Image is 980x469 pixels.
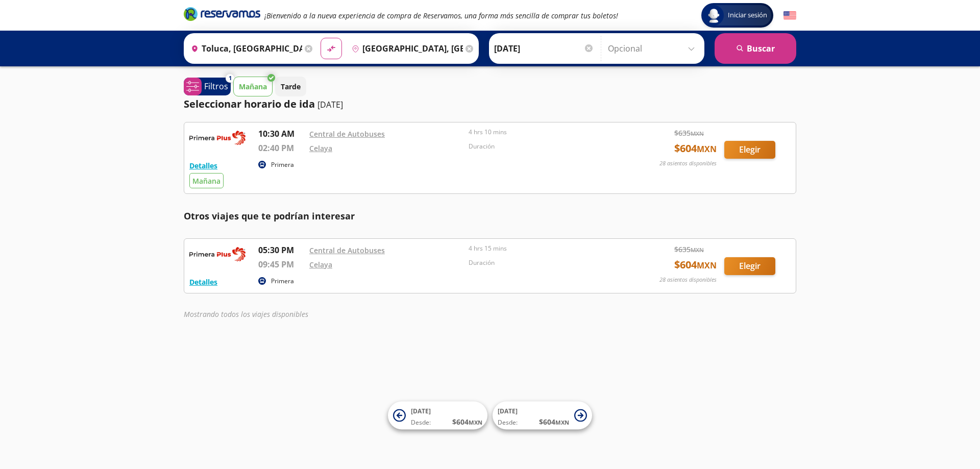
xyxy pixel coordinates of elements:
[239,81,267,92] p: Mañana
[271,277,294,286] p: Primera
[674,244,704,255] span: $ 635
[555,418,569,426] small: MXN
[229,74,232,83] span: 1
[724,257,775,275] button: Elegir
[411,418,431,427] span: Desde:
[659,276,717,284] p: 28 asientos disponibles
[493,402,592,430] button: [DATE]Desde:$604MXN
[189,128,246,148] img: RESERVAMOS
[724,10,771,20] span: Iniciar sesión
[317,98,343,111] p: [DATE]
[189,244,246,264] img: RESERVAMOS
[309,143,332,153] a: Celaya
[264,11,618,20] em: ¡Bienvenido a la nueva experiencia de compra de Reservamos, una forma más sencilla de comprar tus...
[309,260,332,269] a: Celaya
[469,418,482,426] small: MXN
[697,143,717,155] small: MXN
[659,159,717,168] p: 28 asientos disponibles
[184,96,315,112] p: Seleccionar horario de ida
[258,128,304,140] p: 10:30 AM
[411,407,431,415] span: [DATE]
[469,128,623,137] p: 4 hrs 10 mins
[192,176,220,186] span: Mañana
[674,128,704,138] span: $ 635
[184,6,260,21] i: Brand Logo
[498,407,518,415] span: [DATE]
[275,77,306,96] button: Tarde
[258,142,304,154] p: 02:40 PM
[452,416,482,427] span: $ 604
[783,9,796,22] button: English
[258,258,304,270] p: 09:45 PM
[674,257,717,273] span: $ 604
[233,77,273,96] button: Mañana
[184,209,796,223] p: Otros viajes que te podrían interesar
[494,36,594,61] input: Elegir Fecha
[674,141,717,156] span: $ 604
[309,245,385,255] a: Central de Autobuses
[388,402,487,430] button: [DATE]Desde:$604MXN
[189,277,217,287] button: Detalles
[348,36,463,61] input: Buscar Destino
[691,246,704,254] small: MXN
[184,309,308,319] em: Mostrando todos los viajes disponibles
[469,258,623,267] p: Duración
[469,244,623,253] p: 4 hrs 15 mins
[608,36,699,61] input: Opcional
[309,129,385,139] a: Central de Autobuses
[271,160,294,169] p: Primera
[184,78,231,95] button: 1Filtros
[469,142,623,151] p: Duración
[697,260,717,271] small: MXN
[189,160,217,171] button: Detalles
[184,6,260,24] a: Brand Logo
[281,81,301,92] p: Tarde
[691,130,704,137] small: MXN
[715,33,796,64] button: Buscar
[187,36,302,61] input: Buscar Origen
[724,141,775,159] button: Elegir
[498,418,518,427] span: Desde:
[539,416,569,427] span: $ 604
[258,244,304,256] p: 05:30 PM
[204,80,228,92] p: Filtros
